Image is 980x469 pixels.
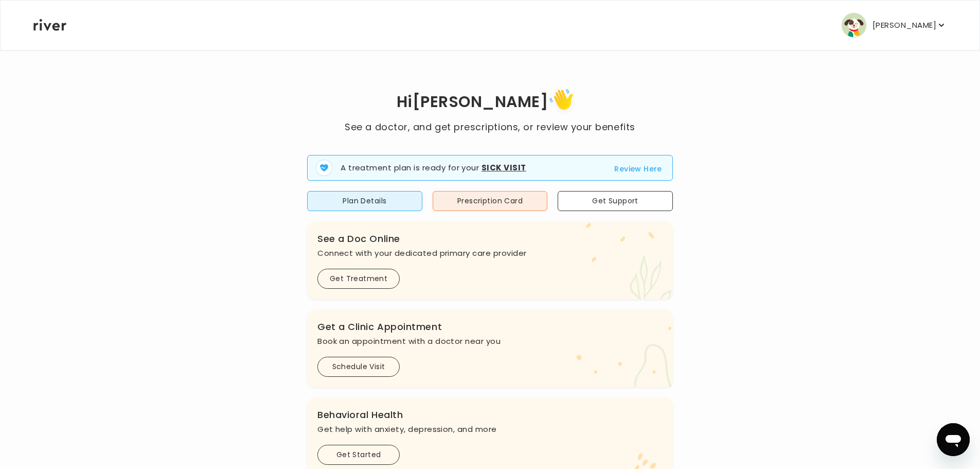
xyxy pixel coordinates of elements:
[842,13,866,38] img: user avatar
[317,320,663,334] h3: Get a Clinic Appointment
[317,232,663,246] h3: See a Doc Online
[317,408,663,422] h3: Behavioral Health
[433,191,548,211] button: Prescription Card
[307,191,422,211] button: Plan Details
[317,269,400,289] button: Get Treatment
[345,120,635,134] p: See a doctor, and get prescriptions, or review your benefits
[341,162,526,174] p: A treatment plan is ready for your
[558,191,673,211] button: Get Support
[317,334,663,349] p: Book an appointment with a doctor near you
[842,13,947,38] button: user avatar[PERSON_NAME]
[937,423,970,456] iframe: Button to launch messaging window
[317,422,663,437] p: Get help with anxiety, depression, and more
[614,163,662,175] button: Review Here
[317,357,400,377] button: Schedule Visit
[482,162,526,173] strong: Sick Visit
[317,445,400,465] button: Get Started
[872,18,936,32] p: [PERSON_NAME]
[345,85,635,120] h1: Hi [PERSON_NAME]
[317,246,663,260] p: Connect with your dedicated primary care provider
